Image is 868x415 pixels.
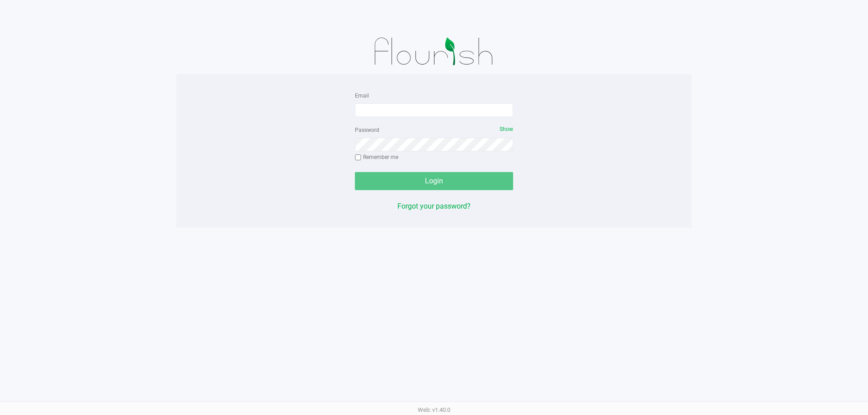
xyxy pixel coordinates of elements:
span: Web: v1.40.0 [418,406,450,413]
span: Show [500,126,513,132]
input: Remember me [355,154,361,161]
label: Email [355,92,369,100]
label: Password [355,126,379,134]
label: Remember me [355,153,398,161]
button: Forgot your password? [397,201,471,212]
